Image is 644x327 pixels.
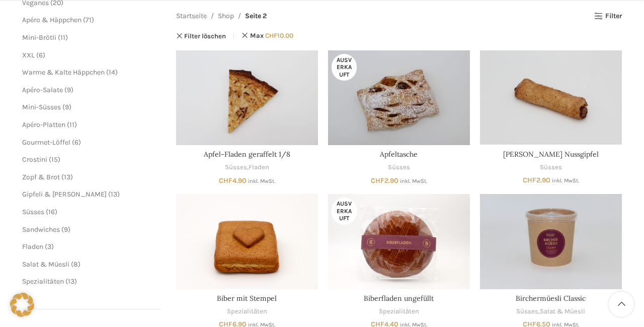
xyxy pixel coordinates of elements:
[480,194,622,289] a: Birchermüesli Classic
[332,54,357,81] span: Ausverkauft
[480,50,622,145] a: Appenzeller Nussgipfel
[48,208,55,216] span: 16
[176,11,267,22] nav: Breadcrumb
[22,86,63,94] a: Apéro-Salate
[22,225,60,234] a: Sandwiches
[22,277,64,286] a: Spezialitäten
[68,277,74,286] span: 13
[219,176,247,185] bdi: 4.90
[379,307,419,316] a: Spezialitäten
[540,307,585,316] a: Salat & Müesli
[332,198,357,224] span: Ausverkauft
[227,307,267,316] a: Spezialitäten
[225,163,247,172] a: Süsses
[109,68,115,77] span: 14
[176,50,318,145] a: Apfel-Fladen geraffelt 1/8
[65,103,69,111] span: 9
[22,138,70,147] a: Gourmet-Löffel
[86,16,92,24] span: 71
[22,173,60,181] a: Zopf & Brot
[218,11,234,22] a: Shop
[364,294,434,303] a: Biberfladen ungefüllt
[22,242,43,251] a: Fladen
[516,294,586,303] a: Birchermüesli Classic
[64,225,68,234] span: 9
[176,33,226,39] a: Filter löschen
[400,178,427,184] small: inkl. MwSt.
[609,292,634,317] a: Scroll to top button
[22,16,82,24] a: Apéro & Häppchen
[22,68,105,77] a: Warme & Kalte Häppchen
[265,29,293,43] span: 10.00
[22,208,44,216] a: Süsses
[380,150,418,159] a: Apfeltasche
[60,33,65,42] span: 11
[217,294,277,303] a: Biber mit Stempel
[22,120,65,129] a: Apéro-Platten
[22,260,69,269] a: Salat & Müesli
[51,155,58,164] span: 15
[371,176,384,185] span: CHF
[67,86,71,94] span: 9
[47,242,51,251] span: 3
[176,163,318,172] div: ,
[540,163,562,172] a: Süsses
[22,155,47,164] a: Crostini
[22,103,61,111] a: Mini-Süsses
[69,120,74,129] span: 11
[371,176,398,185] bdi: 2.90
[176,194,318,289] a: Biber mit Stempel
[516,307,538,316] a: Süsses
[22,33,56,42] a: Mini-Brötli
[242,29,293,43] a: Remove filter
[523,176,550,184] bdi: 2.90
[204,150,290,159] a: Apfel-Fladen geraffelt 1/8
[594,12,622,21] a: Filter
[388,163,410,172] a: Süsses
[111,190,117,199] span: 13
[39,51,43,59] span: 6
[22,51,35,59] a: XXL
[552,177,579,184] small: inkl. MwSt.
[176,11,207,22] a: Startseite
[248,178,275,184] small: inkl. MwSt.
[73,260,78,269] span: 8
[249,163,269,172] a: Fladen
[265,32,277,39] span: CHF
[64,173,70,181] span: 13
[74,138,78,147] span: 6
[245,11,267,22] span: Seite 2
[523,176,536,184] span: CHF
[328,50,470,145] a: Apfeltasche
[328,194,470,289] a: Biberfladen ungefüllt
[22,190,107,199] a: Gipfeli & [PERSON_NAME]
[480,307,622,316] div: ,
[219,176,232,185] span: CHF
[503,150,599,159] a: [PERSON_NAME] Nussgipfel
